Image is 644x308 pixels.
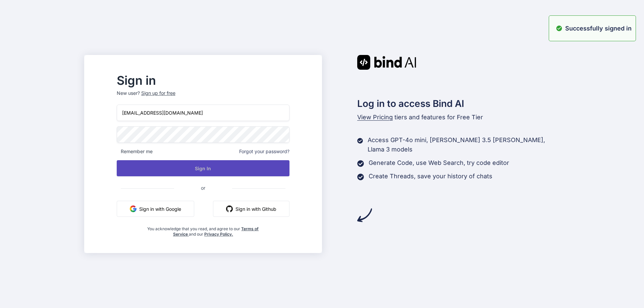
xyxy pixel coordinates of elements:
[117,201,194,217] button: Sign in with Google
[204,232,233,237] a: Privacy Policy.
[146,222,261,237] div: You acknowledge that you read, and agree to our and our
[130,205,137,212] img: google
[565,24,632,33] p: Successfully signed in
[117,160,289,176] button: Sign In
[173,226,259,237] a: Terms of Service
[556,24,562,33] img: alert
[357,208,372,223] img: arrow
[357,55,416,70] img: Bind AI logo
[174,180,232,196] span: or
[117,75,289,86] h2: Sign in
[357,97,560,111] h2: Log in to access Bind AI
[369,172,492,181] p: Create Threads, save your history of chats
[141,90,175,97] div: Sign up for free
[239,148,289,155] span: Forgot your password?
[117,90,289,105] p: New user?
[368,135,560,154] p: Access GPT-4o mini, [PERSON_NAME] 3.5 [PERSON_NAME], Llama 3 models
[213,201,289,217] button: Sign in with Github
[357,114,393,121] span: View Pricing
[226,205,233,212] img: github
[357,113,560,122] p: tiers and features for Free Tier
[117,148,153,155] span: Remember me
[369,158,509,168] p: Generate Code, use Web Search, try code editor
[117,105,289,121] input: Login or Email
